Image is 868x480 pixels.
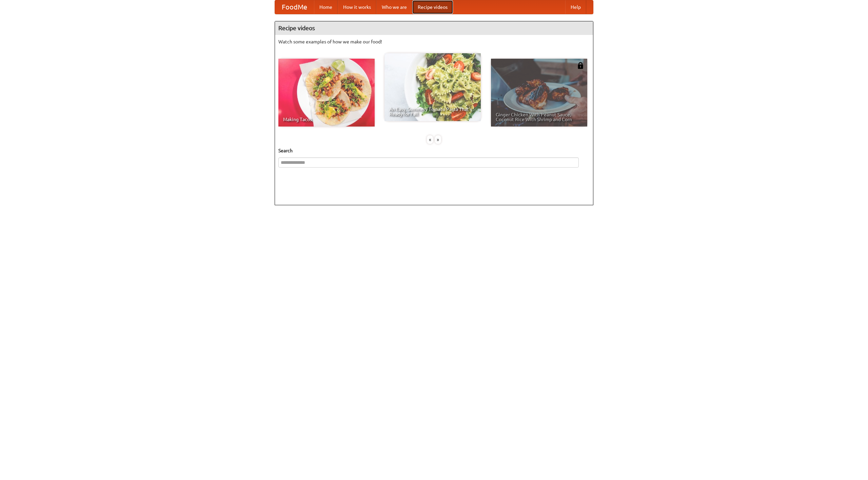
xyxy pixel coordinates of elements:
h5: Search [278,147,590,154]
a: FoodMe [275,0,314,14]
a: Recipe videos [412,0,453,14]
a: Making Tacos [278,59,375,127]
a: Help [565,0,586,14]
img: 483408.png [577,62,584,69]
a: Who we are [376,0,412,14]
span: An Easy, Summery Tomato Pasta That's Ready for Fall [389,107,476,116]
div: » [435,135,441,144]
a: An Easy, Summery Tomato Pasta That's Ready for Fall [384,53,481,121]
div: « [427,135,433,144]
a: How it works [338,0,376,14]
h4: Recipe videos [275,21,593,35]
p: Watch some examples of how we make our food! [278,38,590,45]
span: Making Tacos [283,117,370,122]
a: Home [314,0,338,14]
